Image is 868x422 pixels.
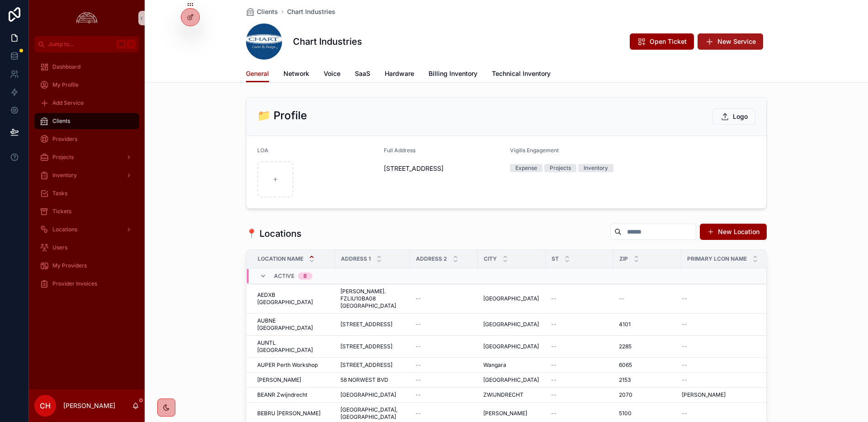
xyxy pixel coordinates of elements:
[340,406,405,421] span: [GEOGRAPHIC_DATA], [GEOGRAPHIC_DATA]
[324,66,340,84] a: Voice
[324,69,340,78] span: Voice
[550,164,571,172] div: Projects
[52,99,84,107] span: Add Service
[34,203,139,220] a: Tickets
[429,69,477,78] span: Billing Inventory
[52,81,79,89] span: My Profile
[510,147,559,154] span: Vigilis Engagement
[257,376,301,384] span: [PERSON_NAME]
[127,41,135,48] span: K
[384,147,415,154] span: Full Address
[341,255,371,263] span: Address 1
[483,361,506,369] span: Wangara
[385,69,414,78] span: Hardware
[340,361,392,369] span: [STREET_ADDRESS]
[619,410,632,417] span: 5100
[283,66,309,84] a: Network
[355,66,370,84] a: SaaS
[40,400,51,411] span: CH
[415,361,421,369] span: --
[257,291,330,306] span: AEDXB [GEOGRAPHIC_DATA]
[484,255,497,263] span: City
[551,361,557,369] span: --
[34,36,139,52] button: Jump to...K
[682,376,687,384] span: --
[246,66,269,83] a: General
[52,208,71,215] span: Tickets
[257,108,307,123] h2: 📁 Profile
[687,255,747,263] span: Primary LCON Name
[619,391,632,399] span: 2070
[551,343,557,350] span: --
[52,136,77,143] span: Providers
[429,66,477,84] a: Billing Inventory
[74,11,100,25] img: App logo
[492,69,551,78] span: Technical Inventory
[52,280,97,287] span: Provider Invoices
[34,95,139,111] a: Add Service
[52,244,67,251] span: Users
[682,321,687,328] span: --
[258,255,303,263] span: Location Name
[717,37,756,46] span: New Service
[246,69,269,78] span: General
[34,113,139,129] a: Clients
[712,108,755,125] button: Logo
[483,321,539,328] span: [GEOGRAPHIC_DATA]
[584,164,608,172] div: Inventory
[483,391,524,399] span: ZWIJNDRECHT
[492,66,551,84] a: Technical Inventory
[257,7,278,16] span: Clients
[551,391,557,399] span: --
[682,391,726,399] span: [PERSON_NAME]
[52,117,70,125] span: Clients
[52,190,67,197] span: Tasks
[384,164,503,173] span: [STREET_ADDRESS]
[385,66,414,84] a: Hardware
[340,376,388,384] span: 58 NORWEST BVD
[415,295,421,302] span: --
[63,401,115,410] p: [PERSON_NAME]
[630,33,694,50] button: Open Ticket
[483,376,539,384] span: [GEOGRAPHIC_DATA]
[34,221,139,238] a: Locations
[340,321,392,328] span: [STREET_ADDRESS]
[619,255,628,263] span: Zip
[619,295,624,302] span: --
[552,255,559,263] span: ST
[415,410,421,417] span: --
[257,317,330,332] span: AUBNE [GEOGRAPHIC_DATA]
[340,391,396,399] span: [GEOGRAPHIC_DATA]
[483,410,527,417] span: [PERSON_NAME]
[355,69,370,78] span: SaaS
[650,37,687,46] span: Open Ticket
[52,226,77,233] span: Locations
[283,69,309,78] span: Network
[416,255,447,263] span: Address 2
[551,295,557,302] span: --
[619,376,631,384] span: 2153
[698,33,763,50] button: New Service
[415,376,421,384] span: --
[48,41,113,48] span: Jump to...
[34,167,139,183] a: Inventory
[515,164,537,172] div: Expense
[287,7,335,16] a: Chart Industries
[700,224,767,240] button: New Location
[257,361,318,369] span: AUPER Perth Workshop
[682,361,687,369] span: --
[34,239,139,256] a: Users
[619,361,632,369] span: 6065
[34,276,139,292] a: Provider Invoices
[682,295,687,302] span: --
[257,147,269,154] span: LOA
[682,343,687,350] span: --
[733,112,748,121] span: Logo
[34,77,139,93] a: My Profile
[257,391,307,399] span: BEANR Zwijndrecht
[340,288,405,309] span: [PERSON_NAME]. FZLIU10BA08 [GEOGRAPHIC_DATA]
[551,376,557,384] span: --
[274,272,294,280] span: Active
